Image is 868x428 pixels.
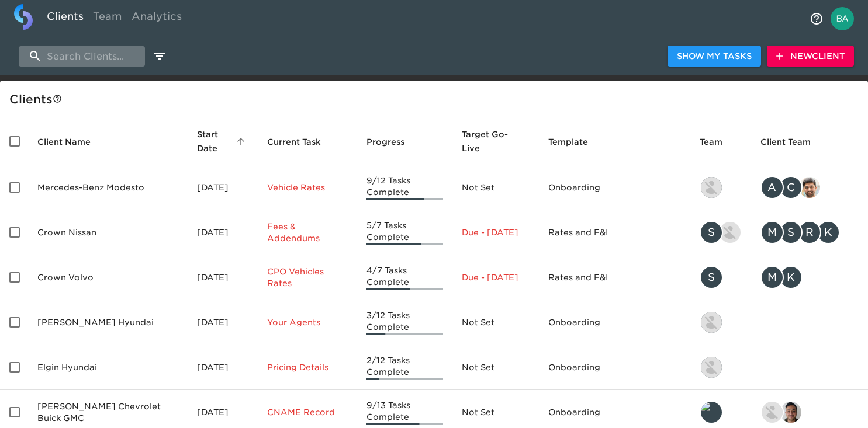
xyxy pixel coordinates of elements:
td: Crown Nissan [28,210,188,255]
td: Rates and F&I [539,255,690,300]
td: Rates and F&I [539,210,690,255]
p: CPO Vehicles Rates [267,266,347,289]
div: S [779,221,803,244]
span: Client Team [760,135,826,149]
a: Clients [42,4,88,33]
p: Fees & Addendums [267,221,347,244]
img: kevin.lo@roadster.com [701,357,722,378]
div: A [760,176,784,199]
span: Show My Tasks [677,49,752,64]
td: [PERSON_NAME] Hyundai [28,300,188,345]
img: sandeep@simplemnt.com [799,177,820,198]
span: New Client [776,49,845,64]
div: M [760,221,784,244]
p: Your Agents [267,316,347,328]
span: Start Date [197,127,248,155]
div: savannah@roadster.com [700,266,742,289]
td: 9/12 Tasks Complete [357,165,453,210]
div: nikko.foster@roadster.com, sai@simplemnt.com [760,401,859,424]
div: Client s [9,90,863,109]
p: CNAME Record [267,406,347,418]
img: sai@simplemnt.com [780,402,801,423]
div: K [817,221,840,244]
td: Mercedes-Benz Modesto [28,165,188,210]
p: Vehicle Rates [267,182,347,193]
td: 4/7 Tasks Complete [357,255,453,300]
img: leland@roadster.com [701,402,722,423]
img: logo [14,4,33,30]
img: kevin.lo@roadster.com [701,177,722,198]
td: Elgin Hyundai [28,345,188,390]
span: Team [700,135,738,149]
div: mcooley@crowncars.com, kwilson@crowncars.com [760,266,859,289]
div: kevin.lo@roadster.com [700,311,742,334]
td: Onboarding [539,165,690,210]
p: Due - [DATE] [462,227,529,238]
a: Team [88,4,127,33]
span: Client Name [37,135,106,149]
img: kevin.lo@roadster.com [701,312,722,333]
td: [DATE] [188,165,258,210]
td: 2/12 Tasks Complete [357,345,453,390]
button: Show My Tasks [668,46,761,67]
div: angelique.nurse@roadster.com, clayton.mandel@roadster.com, sandeep@simplemnt.com [760,176,859,199]
div: mcooley@crowncars.com, sparent@crowncars.com, rrobins@crowncars.com, kwilson@crowncars.com [760,221,859,244]
td: [DATE] [188,255,258,300]
td: [DATE] [188,345,258,390]
td: [DATE] [188,300,258,345]
div: K [779,266,803,289]
div: kevin.lo@roadster.com [700,176,742,199]
td: 3/12 Tasks Complete [357,300,453,345]
button: notifications [803,5,831,33]
img: nikko.foster@roadster.com [762,402,783,423]
img: Profile [831,7,854,30]
input: search [19,46,145,67]
svg: This is a list of all of your clients and clients shared with you [53,94,62,103]
span: This is the next Task in this Hub that should be completed [267,135,321,149]
p: Due - [DATE] [462,272,529,283]
span: Target Go-Live [462,127,529,155]
div: savannah@roadster.com, austin@roadster.com [700,221,742,244]
p: Pricing Details [267,361,347,373]
div: S [700,221,723,244]
td: Onboarding [539,300,690,345]
div: R [798,221,821,244]
td: Not Set [452,165,538,210]
td: [DATE] [188,210,258,255]
td: 5/7 Tasks Complete [357,210,453,255]
div: kevin.lo@roadster.com [700,356,742,379]
button: NewClient [767,46,854,67]
span: Progress [366,135,420,149]
div: C [779,176,803,199]
div: S [700,266,723,289]
td: Not Set [452,345,538,390]
td: Crown Volvo [28,255,188,300]
button: edit [150,46,170,66]
span: Current Task [267,135,336,149]
div: M [760,266,784,289]
td: Onboarding [539,345,690,390]
img: austin@roadster.com [720,222,741,243]
a: Analytics [127,4,186,33]
div: leland@roadster.com [700,401,742,424]
td: Not Set [452,300,538,345]
span: Template [548,135,603,149]
span: Calculated based on the start date and the duration of all Tasks contained in this Hub. [462,127,514,155]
